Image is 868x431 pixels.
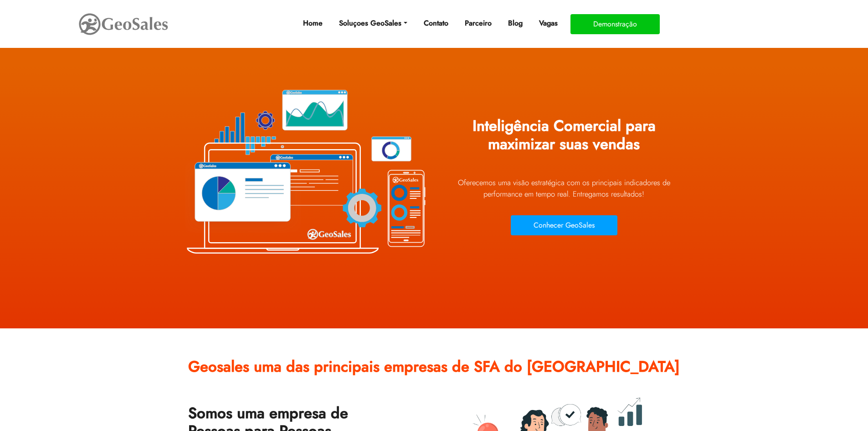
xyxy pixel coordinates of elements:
a: Vagas [535,14,561,32]
a: Soluçoes GeoSales [335,14,411,32]
img: GeoSales [78,11,169,37]
button: Conhecer GeoSales [511,215,617,235]
img: Plataforma GeoSales [181,68,427,274]
button: Demonstração [570,14,660,34]
a: Home [299,14,326,32]
h1: Inteligência Comercial para maximizar suas vendas [441,110,687,167]
a: Parceiro [461,14,495,32]
h2: Geosales uma das principais empresas de SFA do [GEOGRAPHIC_DATA] [188,351,680,389]
p: Oferecemos uma visão estratégica com os principais indicadores de performance em tempo real. Ent... [441,177,687,200]
a: Contato [420,14,452,32]
a: Blog [504,14,526,32]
